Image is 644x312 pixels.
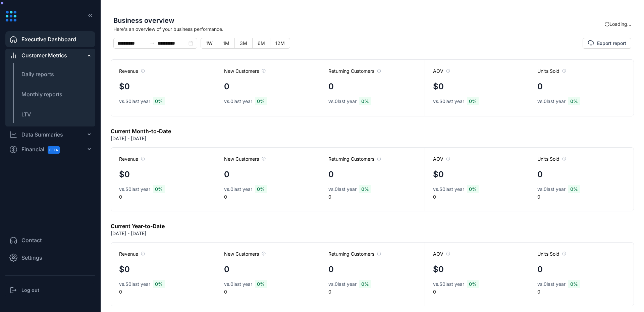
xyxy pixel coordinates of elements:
[119,263,130,275] h4: $0
[224,81,229,93] h4: 0
[433,281,464,288] span: vs. $0 last year
[119,81,130,93] h4: $0
[433,186,464,193] span: vs. $0 last year
[111,127,171,135] h6: Current Month-to-Date
[433,156,450,162] span: AOV
[255,185,267,193] span: 0 %
[255,97,267,105] span: 0 %
[224,98,252,105] span: vs. 0 last year
[119,281,150,288] span: vs. $0 last year
[111,243,216,306] div: 0
[224,168,229,180] h4: 0
[328,168,334,180] h4: 0
[255,280,267,288] span: 0 %
[537,263,543,275] h4: 0
[21,287,39,294] h3: Log out
[328,251,381,257] span: Returning Customers
[529,243,634,306] div: 0
[224,156,266,162] span: New Customers
[320,243,425,306] div: 0
[111,222,165,230] h6: Current Year-to-Date
[537,156,566,162] span: Units Sold
[224,281,252,288] span: vs. 0 last year
[119,68,145,74] span: Revenue
[467,97,479,105] span: 0 %
[21,51,67,59] span: Customer Metrics
[150,41,155,46] span: swap-right
[111,230,146,237] p: [DATE] - [DATE]
[320,148,425,211] div: 0
[224,263,229,275] h4: 0
[21,142,66,157] span: Financial
[467,185,479,193] span: 0 %
[433,68,450,74] span: AOV
[119,156,145,162] span: Revenue
[605,20,631,28] div: Loading...
[206,40,213,46] span: 1W
[21,35,76,43] span: Executive Dashboard
[328,156,381,162] span: Returning Customers
[153,185,165,193] span: 0 %
[359,185,371,193] span: 0 %
[150,41,155,46] span: to
[275,40,285,46] span: 12M
[328,186,357,193] span: vs. 0 last year
[153,280,165,288] span: 0 %
[537,98,566,105] span: vs. 0 last year
[216,148,320,211] div: 0
[48,146,60,154] span: BETA
[224,251,266,257] span: New Customers
[537,168,543,180] h4: 0
[537,186,566,193] span: vs. 0 last year
[21,254,42,262] span: Settings
[605,22,609,27] span: sync
[119,98,150,105] span: vs. $0 last year
[216,243,320,306] div: 0
[224,68,266,74] span: New Customers
[568,280,580,288] span: 0 %
[224,186,252,193] span: vs. 0 last year
[328,98,357,105] span: vs. 0 last year
[433,251,450,257] span: AOV
[119,168,130,180] h4: $0
[328,81,334,93] h4: 0
[113,25,605,33] span: Here's an overview of your business performance.
[328,281,357,288] span: vs. 0 last year
[425,148,529,211] div: 0
[433,168,444,180] h4: $0
[467,280,479,288] span: 0 %
[111,148,216,211] div: 0
[21,71,54,77] span: Daily reports
[425,243,529,306] div: 0
[328,68,381,74] span: Returning Customers
[537,68,566,74] span: Units Sold
[433,98,464,105] span: vs. $0 last year
[433,81,444,93] h4: $0
[119,186,150,193] span: vs. $0 last year
[328,263,334,275] h4: 0
[537,81,543,93] h4: 0
[258,40,265,46] span: 6M
[113,15,605,25] span: Business overview
[21,236,42,244] span: Contact
[537,251,566,257] span: Units Sold
[119,251,145,257] span: Revenue
[568,97,580,105] span: 0 %
[359,280,371,288] span: 0 %
[223,40,229,46] span: 1M
[111,135,146,142] p: [DATE] - [DATE]
[359,97,371,105] span: 0 %
[597,40,626,47] span: Export report
[537,281,566,288] span: vs. 0 last year
[21,91,62,98] span: Monthly reports
[583,38,631,49] button: Export report
[21,131,63,139] div: Data Summaries
[433,263,444,275] h4: $0
[568,185,580,193] span: 0 %
[21,111,31,118] span: LTV
[240,40,247,46] span: 3M
[529,148,634,211] div: 0
[153,97,165,105] span: 0 %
